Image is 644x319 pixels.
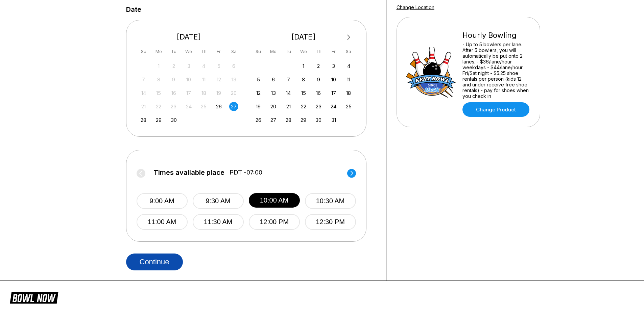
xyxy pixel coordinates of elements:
[230,169,262,176] span: PDT -07:00
[314,47,323,56] div: Th
[249,193,300,208] button: 10:00 AM
[139,75,148,84] div: Not available Sunday, September 7th, 2025
[253,61,354,125] div: month 2025-10
[229,75,238,84] div: Not available Saturday, September 13th, 2025
[305,193,356,209] button: 10:30 AM
[299,115,308,125] div: Choose Wednesday, October 29th, 2025
[254,115,263,125] div: Choose Sunday, October 26th, 2025
[169,88,178,98] div: Not available Tuesday, September 16th, 2025
[154,61,163,71] div: Not available Monday, September 1st, 2025
[254,102,263,111] div: Choose Sunday, October 19th, 2025
[299,47,308,56] div: We
[462,102,529,117] a: Change Product
[169,102,178,111] div: Not available Tuesday, September 23rd, 2025
[344,61,353,71] div: Choose Saturday, October 4th, 2025
[137,32,241,42] div: [DATE]
[214,88,223,98] div: Not available Friday, September 19th, 2025
[344,102,353,111] div: Choose Saturday, October 25th, 2025
[154,75,163,84] div: Not available Monday, September 8th, 2025
[299,61,308,71] div: Choose Wednesday, October 1st, 2025
[214,102,223,111] div: Choose Friday, September 26th, 2025
[269,115,278,125] div: Choose Monday, October 27th, 2025
[254,75,263,84] div: Choose Sunday, October 5th, 2025
[314,102,323,111] div: Choose Thursday, October 23rd, 2025
[229,47,238,56] div: Sa
[329,88,338,98] div: Choose Friday, October 17th, 2025
[154,88,163,98] div: Not available Monday, September 15th, 2025
[229,102,238,111] div: Choose Saturday, September 27th, 2025
[169,115,178,125] div: Choose Tuesday, September 30th, 2025
[154,47,163,56] div: Mo
[139,102,148,111] div: Not available Sunday, September 21st, 2025
[251,32,356,42] div: [DATE]
[137,214,188,230] button: 11:00 AM
[284,47,293,56] div: Tu
[344,75,353,84] div: Choose Saturday, October 11th, 2025
[199,88,208,98] div: Not available Thursday, September 18th, 2025
[184,61,193,71] div: Not available Wednesday, September 3rd, 2025
[314,61,323,71] div: Choose Thursday, October 2nd, 2025
[199,75,208,84] div: Not available Thursday, September 11th, 2025
[169,47,178,56] div: Tu
[343,32,354,43] button: Next Month
[344,47,353,56] div: Sa
[314,88,323,98] div: Choose Thursday, October 16th, 2025
[169,61,178,71] div: Not available Tuesday, September 2nd, 2025
[406,47,456,98] img: Hourly Bowling
[269,75,278,84] div: Choose Monday, October 6th, 2025
[126,254,183,270] button: Continue
[284,75,293,84] div: Choose Tuesday, October 7th, 2025
[214,47,223,56] div: Fr
[199,61,208,71] div: Not available Thursday, September 4th, 2025
[269,88,278,98] div: Choose Monday, October 13th, 2025
[299,88,308,98] div: Choose Wednesday, October 15th, 2025
[184,88,193,98] div: Not available Wednesday, September 17th, 2025
[249,214,300,230] button: 12:00 PM
[138,61,240,125] div: month 2025-09
[299,102,308,111] div: Choose Wednesday, October 22nd, 2025
[154,102,163,111] div: Not available Monday, September 22nd, 2025
[199,47,208,56] div: Th
[314,115,323,125] div: Choose Thursday, October 30th, 2025
[462,31,531,40] div: Hourly Bowling
[284,115,293,125] div: Choose Tuesday, October 28th, 2025
[184,75,193,84] div: Not available Wednesday, September 10th, 2025
[329,115,338,125] div: Choose Friday, October 31st, 2025
[126,6,141,13] label: Date
[184,102,193,111] div: Not available Wednesday, September 24th, 2025
[329,61,338,71] div: Choose Friday, October 3rd, 2025
[329,102,338,111] div: Choose Friday, October 24th, 2025
[137,193,188,209] button: 9:00 AM
[254,88,263,98] div: Choose Sunday, October 12th, 2025
[305,214,356,230] button: 12:30 PM
[397,4,434,10] a: Change Location
[154,115,163,125] div: Choose Monday, September 29th, 2025
[254,47,263,56] div: Su
[184,47,193,56] div: We
[199,102,208,111] div: Not available Thursday, September 25th, 2025
[193,193,244,209] button: 9:30 AM
[269,47,278,56] div: Mo
[344,88,353,98] div: Choose Saturday, October 18th, 2025
[229,88,238,98] div: Not available Saturday, September 20th, 2025
[229,61,238,71] div: Not available Saturday, September 6th, 2025
[284,102,293,111] div: Choose Tuesday, October 21st, 2025
[214,61,223,71] div: Not available Friday, September 5th, 2025
[329,47,338,56] div: Fr
[462,42,531,99] div: - Up to 5 bowlers per lane. After 5 bowlers, you will automatically be put onto 2 lanes. - $36/la...
[299,75,308,84] div: Choose Wednesday, October 8th, 2025
[314,75,323,84] div: Choose Thursday, October 9th, 2025
[153,169,224,176] span: Times available place
[269,102,278,111] div: Choose Monday, October 20th, 2025
[169,75,178,84] div: Not available Tuesday, September 9th, 2025
[139,115,148,125] div: Choose Sunday, September 28th, 2025
[193,214,244,230] button: 11:30 AM
[214,75,223,84] div: Not available Friday, September 12th, 2025
[139,47,148,56] div: Su
[284,88,293,98] div: Choose Tuesday, October 14th, 2025
[329,75,338,84] div: Choose Friday, October 10th, 2025
[139,88,148,98] div: Not available Sunday, September 14th, 2025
